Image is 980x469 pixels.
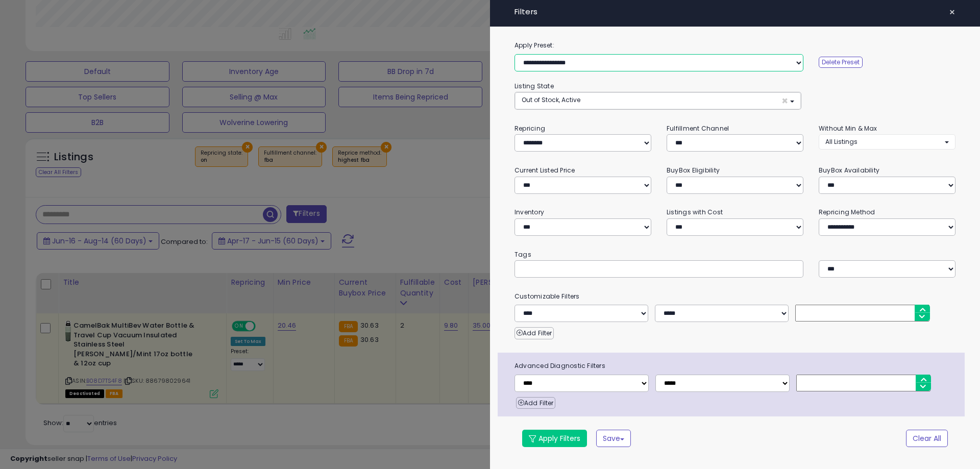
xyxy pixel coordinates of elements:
[825,137,857,146] span: All Listings
[596,430,631,447] button: Save
[781,95,788,106] span: ×
[514,208,544,216] small: Inventory
[906,430,948,447] button: Clear All
[507,249,963,260] small: Tags
[667,208,723,216] small: Listings with Cost
[522,430,587,447] button: Apply Filters
[949,5,955,19] span: ×
[514,124,545,133] small: Repricing
[667,124,729,133] small: Fulfillment Channel
[819,208,875,216] small: Repricing Method
[945,5,960,19] button: ×
[819,57,863,68] button: Delete Preset
[514,166,575,175] small: Current Listed Price
[507,291,963,302] small: Customizable Filters
[667,166,720,175] small: BuyBox Eligibility
[522,95,580,104] span: Out of Stock, Active
[819,124,877,133] small: Without Min & Max
[507,360,965,372] span: Advanced Diagnostic Filters
[514,327,554,339] button: Add Filter
[819,166,879,175] small: BuyBox Availability
[514,8,955,16] h4: Filters
[516,397,555,409] button: Add Filter
[514,82,554,90] small: Listing State
[507,40,963,51] label: Apply Preset:
[819,134,955,149] button: All Listings
[515,92,801,109] button: Out of Stock, Active ×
